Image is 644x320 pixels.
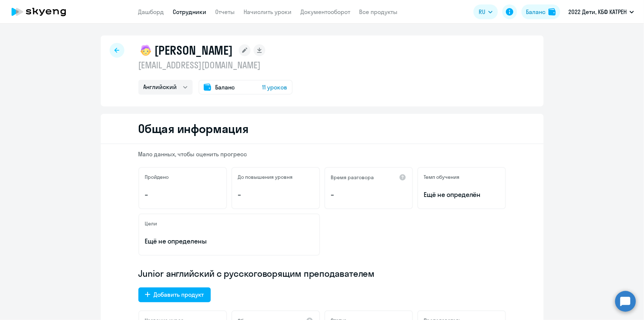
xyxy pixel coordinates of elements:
[138,59,293,71] p: [EMAIL_ADDRESS][DOMAIN_NAME]
[145,174,169,180] h5: Пройдено
[244,8,292,16] a: Начислить уроки
[473,4,498,19] button: RU
[359,8,398,16] a: Все продукты
[216,83,235,92] span: Баланс
[173,8,207,16] a: Сотрудники
[145,236,313,246] p: Ещё не определены
[238,174,293,180] h5: До повышения уровня
[424,174,460,180] h5: Темп обучения
[526,7,545,16] div: Баланс
[565,3,638,21] button: 2022 Дети, КБФ КАТРЕН
[568,7,627,16] p: 2022 Дети, КБФ КАТРЕН
[154,290,204,299] div: Добавить продукт
[479,7,485,16] span: RU
[262,83,287,92] span: 11 уроков
[138,287,211,302] button: Добавить продукт
[331,174,374,181] h5: Время разговора
[138,121,249,136] h2: Общая информация
[521,4,560,19] button: Балансbalance
[138,150,506,158] p: Мало данных, чтобы оценить прогресс
[145,220,157,227] h5: Цели
[548,8,556,16] img: balance
[331,190,406,200] p: –
[238,190,313,200] p: –
[216,8,235,16] a: Отчеты
[138,43,153,58] img: child
[145,190,220,200] p: –
[138,8,164,16] a: Дашборд
[301,8,351,16] a: Документооборот
[424,190,499,200] span: Ещё не определён
[138,268,375,279] span: Junior английский с русскоговорящим преподавателем
[155,43,233,58] h1: [PERSON_NAME]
